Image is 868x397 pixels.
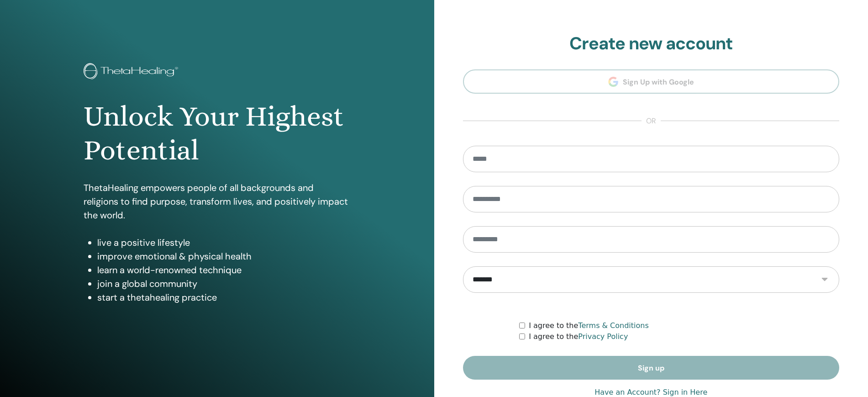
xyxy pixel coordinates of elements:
li: learn a world-renowned technique [97,263,350,277]
span: or [642,116,661,127]
p: ThetaHealing empowers people of all backgrounds and religions to find purpose, transform lives, a... [84,181,350,222]
a: Terms & Conditions [578,321,648,330]
h2: Create new account [463,33,840,54]
label: I agree to the [529,320,649,331]
li: start a thetahealing practice [97,291,350,304]
a: Privacy Policy [578,332,628,341]
label: I agree to the [529,331,628,342]
li: join a global community [97,277,350,291]
h1: Unlock Your Highest Potential [84,100,350,168]
li: improve emotional & physical health [97,249,350,263]
li: live a positive lifestyle [97,236,350,249]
